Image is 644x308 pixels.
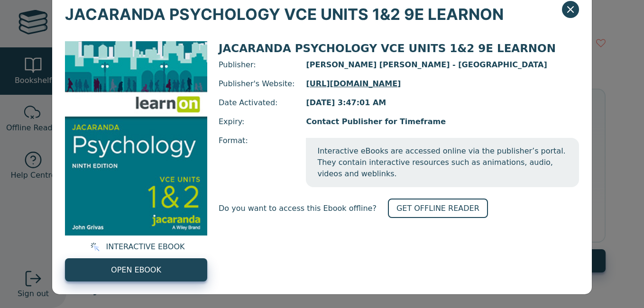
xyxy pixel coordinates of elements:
[306,59,579,71] span: [PERSON_NAME] [PERSON_NAME] - [GEOGRAPHIC_DATA]
[219,97,294,109] span: Date Activated:
[219,78,294,90] span: Publisher's Website:
[219,199,579,218] div: Do you want to access this Ebook offline?
[219,42,556,54] span: JACARANDA PSYCHOLOGY VCE UNITS 1&2 9E LEARNON
[562,1,579,18] button: Close
[106,241,185,253] span: INTERACTIVE EBOOK
[306,78,579,90] a: [URL][DOMAIN_NAME]
[65,258,207,281] a: OPEN EBOOK
[388,199,488,218] a: GET OFFLINE READER
[219,116,294,127] span: Expiry:
[219,135,294,187] span: Format:
[306,138,579,187] span: Interactive eBooks are accessed online via the publisher’s portal. They contain interactive resou...
[88,241,100,253] img: interactive.svg
[111,264,161,276] span: OPEN EBOOK
[306,97,579,109] span: [DATE] 3:47:01 AM
[219,59,294,71] span: Publisher:
[65,41,207,236] img: 5dbb8fc4-eac2-4bdb-8cd5-a7394438c953.jpg
[306,116,579,127] span: Contact Publisher for Timeframe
